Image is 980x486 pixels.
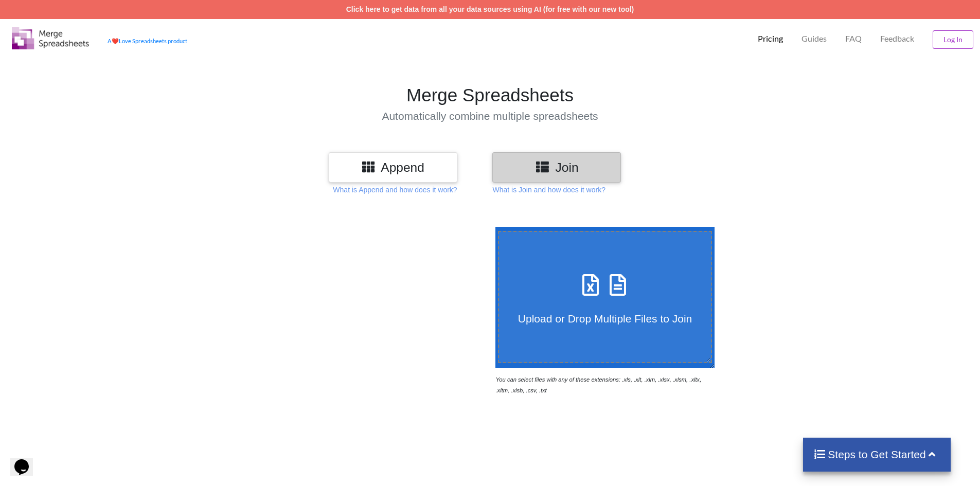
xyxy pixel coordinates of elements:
[112,38,119,44] span: heart
[880,34,914,43] span: Feedback
[336,160,450,175] h3: Append
[108,38,187,44] a: AheartLove Spreadsheets product
[801,33,827,44] p: Guides
[333,185,457,195] p: What is Append and how does it work?
[500,160,613,175] h3: Join
[10,445,43,476] iframe: chat widget
[813,448,940,461] h4: Steps to Get Started
[933,30,973,49] button: Log In
[845,33,862,44] p: FAQ
[518,313,692,325] span: Upload or Drop Multiple Files to Join
[495,376,701,393] i: You can select files with any of these extensions: .xls, .xlt, .xlm, .xlsx, .xlsm, .xltx, .xltm, ...
[758,33,783,44] p: Pricing
[492,185,605,195] p: What is Join and how does it work?
[12,27,89,49] img: Logo.png
[346,5,634,13] a: Click here to get data from all your data sources using AI (for free with our new tool)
